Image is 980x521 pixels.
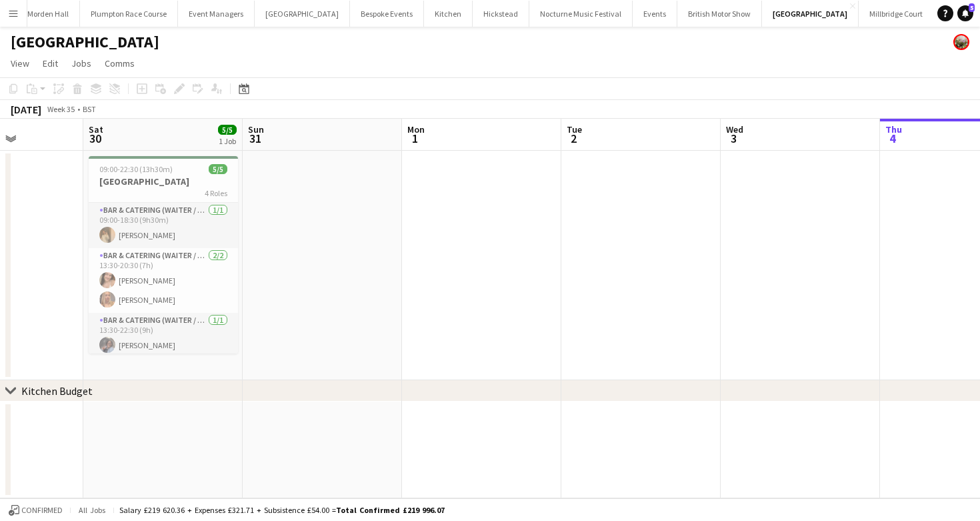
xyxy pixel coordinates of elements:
[89,203,238,248] app-card-role: Bar & Catering (Waiter / waitress)1/109:00-18:30 (9h30m)[PERSON_NAME]
[105,57,135,69] span: Comms
[17,1,80,27] button: Morden Hall
[83,104,96,114] div: BST
[219,136,236,146] div: 1 Job
[80,1,178,27] button: Plumpton Race Course
[76,505,108,515] span: All jobs
[677,1,762,27] button: British Motor Show
[89,156,238,354] app-job-card: 09:00-22:30 (13h30m)5/5[GEOGRAPHIC_DATA]4 RolesBar & Catering (Waiter / waitress)1/109:00-18:30 (...
[969,3,975,12] span: 5
[89,248,238,313] app-card-role: Bar & Catering (Waiter / waitress)2/213:30-20:30 (7h)[PERSON_NAME][PERSON_NAME]
[473,1,529,27] button: Hickstead
[633,1,677,27] button: Events
[87,131,103,146] span: 30
[762,1,859,27] button: [GEOGRAPHIC_DATA]
[178,1,255,27] button: Event Managers
[567,123,582,135] span: Tue
[11,32,159,52] h1: [GEOGRAPHIC_DATA]
[565,131,582,146] span: 2
[424,1,473,27] button: Kitchen
[405,131,425,146] span: 1
[21,384,93,398] div: Kitchen Budget
[883,131,902,146] span: 4
[11,57,29,69] span: View
[119,505,445,515] div: Salary £219 620.36 + Expenses £321.71 + Subsistence £54.00 =
[336,505,445,515] span: Total Confirmed £219 996.07
[407,123,425,135] span: Mon
[71,57,91,69] span: Jobs
[7,503,65,518] button: Confirmed
[218,125,237,135] span: 5/5
[957,5,973,21] a: 5
[99,164,173,174] span: 09:00-22:30 (13h30m)
[350,1,424,27] button: Bespoke Events
[529,1,633,27] button: Nocturne Music Festival
[724,131,743,146] span: 3
[726,123,743,135] span: Wed
[248,123,264,135] span: Sun
[89,175,238,187] h3: [GEOGRAPHIC_DATA]
[89,313,238,358] app-card-role: Bar & Catering (Waiter / waitress)1/113:30-22:30 (9h)[PERSON_NAME]
[37,55,63,72] a: Edit
[255,1,350,27] button: [GEOGRAPHIC_DATA]
[859,1,934,27] button: Millbridge Court
[209,164,227,174] span: 5/5
[5,55,35,72] a: View
[246,131,264,146] span: 31
[99,55,140,72] a: Comms
[89,123,103,135] span: Sat
[44,104,77,114] span: Week 35
[953,34,969,50] app-user-avatar: Staffing Manager
[21,506,63,515] span: Confirmed
[11,103,41,116] div: [DATE]
[66,55,97,72] a: Jobs
[205,188,227,198] span: 4 Roles
[885,123,902,135] span: Thu
[43,57,58,69] span: Edit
